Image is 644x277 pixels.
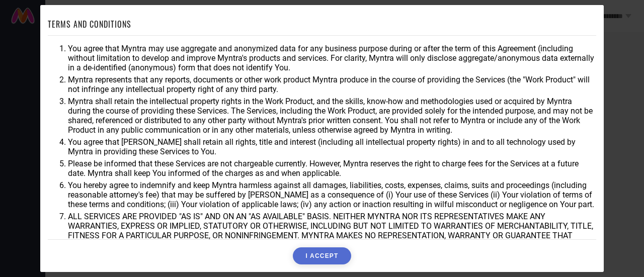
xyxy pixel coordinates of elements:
li: You agree that Myntra may use aggregate and anonymized data for any business purpose during or af... [68,44,596,72]
li: Myntra shall retain the intellectual property rights in the Work Product, and the skills, know-ho... [68,97,596,135]
button: I ACCEPT [293,247,351,264]
li: ALL SERVICES ARE PROVIDED "AS IS" AND ON AN "AS AVAILABLE" BASIS. NEITHER MYNTRA NOR ITS REPRESEN... [68,212,596,259]
li: You agree that [PERSON_NAME] shall retain all rights, title and interest (including all intellect... [68,137,596,156]
li: You hereby agree to indemnify and keep Myntra harmless against all damages, liabilities, costs, e... [68,180,596,209]
h1: TERMS AND CONDITIONS [48,18,131,30]
li: Please be informed that these Services are not chargeable currently. However, Myntra reserves the... [68,159,596,178]
li: Myntra represents that any reports, documents or other work product Myntra produce in the course ... [68,75,596,94]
